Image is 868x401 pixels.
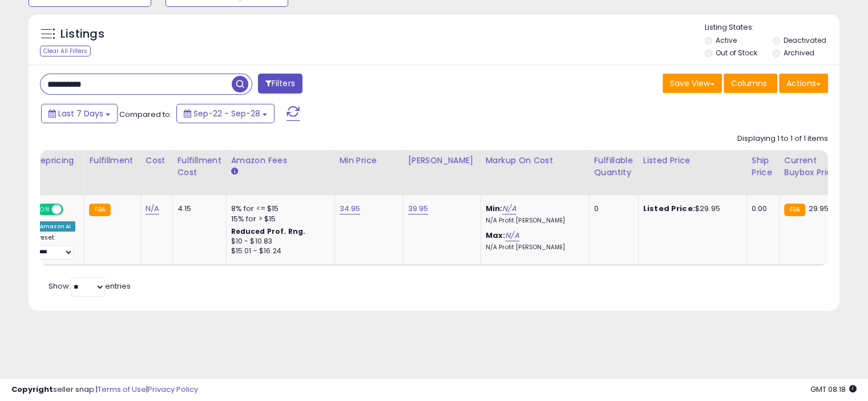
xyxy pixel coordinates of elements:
[231,237,326,246] div: $10 - $10.83
[716,48,757,58] label: Out of Stock
[11,384,53,395] strong: Copyright
[89,155,135,167] div: Fulfillment
[146,155,168,167] div: Cost
[724,74,777,93] button: Columns
[98,384,146,395] a: Terms of Use
[193,108,260,119] span: Sep-22 - Sep-28
[505,230,519,241] a: N/A
[643,203,695,214] b: Listed Price:
[705,22,839,33] p: Listing States:
[486,203,503,214] b: Min:
[731,78,767,89] span: Columns
[231,204,326,214] div: 8% for <= $15
[716,35,737,45] label: Active
[177,155,221,179] div: Fulfillment Cost
[486,244,580,252] p: N/A Profit [PERSON_NAME]
[779,74,828,93] button: Actions
[148,384,198,395] a: Privacy Policy
[176,104,274,123] button: Sep-22 - Sep-28
[62,205,80,214] span: OFF
[231,214,326,224] div: 15% for > $15
[340,203,361,214] a: 34.95
[737,133,828,144] div: Displaying 1 to 1 of 1 items
[752,155,774,179] div: Ship Price
[810,384,857,395] span: 2025-10-7 08:18 GMT
[752,204,770,214] div: 0.00
[486,155,584,167] div: Markup on Cost
[58,108,103,119] span: Last 7 Days
[119,109,172,120] span: Compared to:
[177,204,217,214] div: 4.15
[40,46,91,56] div: Clear All Filters
[481,150,589,195] th: The percentage added to the cost of goods (COGS) that forms the calculator for Min & Max prices.
[340,155,398,167] div: Min Price
[38,205,52,214] span: ON
[594,204,629,214] div: 0
[35,221,75,232] div: Amazon AI
[41,104,118,123] button: Last 7 Days
[231,167,238,177] small: Amazon Fees.
[486,217,580,225] p: N/A Profit [PERSON_NAME]
[784,204,805,216] small: FBA
[231,226,306,236] b: Reduced Prof. Rng.
[231,246,326,256] div: $15.01 - $16.24
[784,155,843,179] div: Current Buybox Price
[408,155,476,167] div: [PERSON_NAME]
[89,204,110,216] small: FBA
[231,155,330,167] div: Amazon Fees
[60,26,104,42] h5: Listings
[146,203,159,214] a: N/A
[643,155,742,167] div: Listed Price
[408,203,429,214] a: 39.95
[11,384,198,395] div: seller snap | |
[486,230,506,241] b: Max:
[502,203,516,214] a: N/A
[663,74,722,93] button: Save View
[808,203,829,214] span: 29.95
[783,35,826,45] label: Deactivated
[35,234,75,260] div: Preset:
[643,204,738,214] div: $29.95
[35,155,79,167] div: Repricing
[49,281,131,291] span: Show: entries
[594,155,633,179] div: Fulfillable Quantity
[258,74,302,94] button: Filters
[783,48,814,58] label: Archived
